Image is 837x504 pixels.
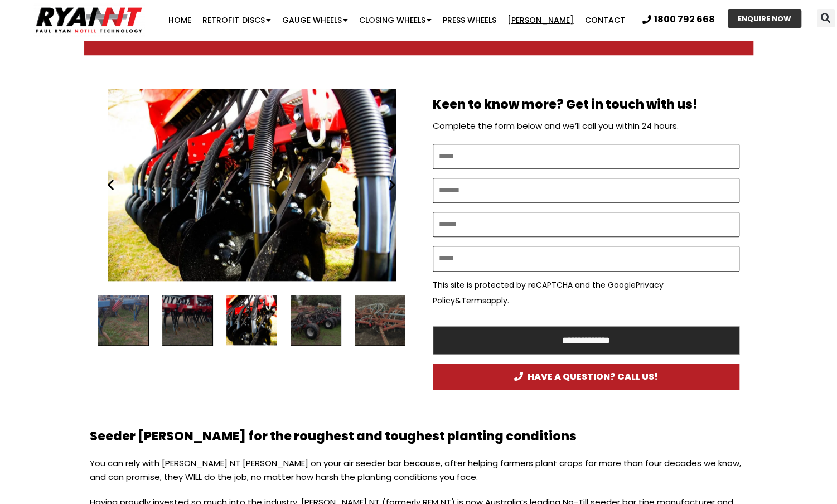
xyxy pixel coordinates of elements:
[433,279,664,306] a: Privacy Policy
[654,15,714,24] span: 1800 792 668
[162,9,631,31] nav: Menu
[104,178,118,192] div: Previous slide
[579,9,630,31] a: Contact
[226,295,277,345] div: 10 / 16
[355,295,405,345] div: 12 / 16
[98,295,405,345] div: Slides Slides
[197,9,276,31] a: Retrofit Discs
[90,429,748,445] h2: Seeder [PERSON_NAME] for the roughest and toughest planting conditions
[433,97,739,113] h2: Keen to know more? Get in touch with us!
[642,15,714,24] a: 1800 792 668
[353,9,437,31] a: Closing Wheels
[738,15,791,22] span: ENQUIRE NOW
[433,364,739,390] a: HAVE A QUESTION? CALL US!
[162,295,212,345] div: 9 / 16
[33,3,145,37] img: Ryan NT logo
[226,295,277,345] div: Ryan NT (RFM NT) Ryan Tyne cultivator tine with Disc
[501,9,579,31] a: [PERSON_NAME]
[433,118,739,134] p: Complete the form below and we’ll call you within 24 hours.
[276,9,353,31] a: Gauge Wheels
[163,9,197,31] a: Home
[98,89,405,281] div: 10 / 16
[514,372,658,381] span: HAVE A QUESTION? CALL US!
[385,178,399,192] div: Next slide
[98,295,148,345] div: 8 / 16
[291,295,341,345] div: 11 / 16
[98,89,405,281] div: Slides
[433,277,739,308] p: This site is protected by reCAPTCHA and the Google & apply.
[461,295,486,306] a: Terms
[817,9,835,27] div: Search
[728,9,801,28] a: ENQUIRE NOW
[98,89,405,281] div: Ryan NT (RFM NT) Ryan Tyne cultivator tine with Disc
[437,9,501,31] a: Press Wheels
[90,456,748,495] p: You can rely with [PERSON_NAME] NT [PERSON_NAME] on your air seeder bar because, after helping fa...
